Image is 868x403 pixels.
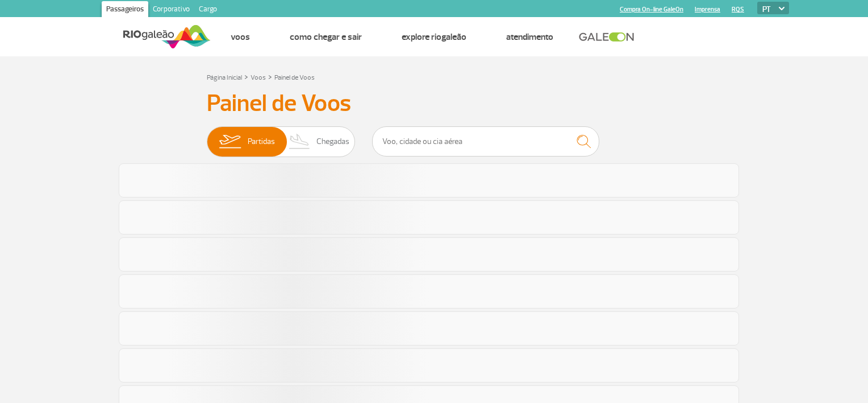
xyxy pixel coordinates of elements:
[695,6,720,13] a: Imprensa
[102,1,148,19] a: Passageiros
[148,1,194,19] a: Corporativo
[244,70,248,83] a: >
[212,127,248,157] img: slider-embarque
[194,1,222,19] a: Cargo
[372,126,599,157] input: Voo, cidade ou cia aérea
[402,31,466,43] a: Explore RIOgaleão
[290,31,362,43] a: Como chegar e sair
[251,73,266,82] a: Voos
[207,89,661,118] h3: Painel de Voos
[207,73,242,82] a: Página Inicial
[274,73,315,82] a: Painel de Voos
[248,127,275,157] span: Partidas
[620,6,683,13] a: Compra On-line GaleOn
[732,6,744,13] a: RQS
[316,127,349,157] span: Chegadas
[283,127,316,157] img: slider-desembarque
[506,31,553,43] a: Atendimento
[231,31,250,43] a: Voos
[268,70,272,83] a: >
